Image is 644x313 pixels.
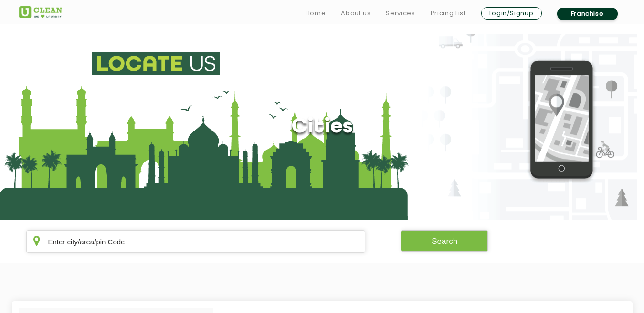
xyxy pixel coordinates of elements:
[291,115,353,140] h1: Cities
[26,230,366,253] input: Enter city/area/pin Code
[386,8,415,19] a: Services
[306,8,326,19] a: Home
[481,7,542,20] a: Login/Signup
[19,6,62,18] img: UClean Laundry and Dry Cleaning
[557,8,618,20] a: Franchise
[431,8,466,19] a: Pricing List
[401,230,488,252] button: Search
[341,8,370,19] a: About us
